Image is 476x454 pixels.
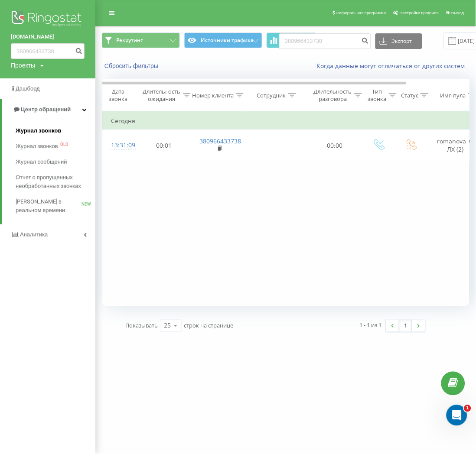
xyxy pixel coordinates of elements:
span: Рекрутинг [116,37,143,44]
div: Имя пула [440,92,466,99]
input: Поиск по номеру [11,43,85,59]
span: Выход [452,10,464,15]
span: Центр обращений [21,106,71,113]
a: Журнал звонковOLD [16,139,95,154]
a: Когда данные могут отличаться от других систем [317,62,469,70]
div: Номер клиента [192,92,234,99]
img: Ringostat logo [11,9,85,30]
div: 1 - 1 из 1 [360,321,382,330]
div: Проекты [11,61,35,70]
span: Журнал сообщений [16,158,67,166]
a: Центр обращений [2,99,95,120]
div: Длительность разговора [314,88,352,103]
div: Сотрудник [257,92,286,99]
a: [DOMAIN_NAME] [11,32,85,41]
span: Отчет о пропущенных необработанных звонках [16,173,91,191]
span: строк на странице [184,322,233,330]
div: Тип звонка [368,88,387,103]
span: Показывать [125,322,158,330]
button: График [267,32,316,48]
span: Аналитика [20,231,48,238]
a: Журнал звонков [16,123,95,139]
span: [PERSON_NAME] в реальном времени [16,198,82,215]
a: 1 [399,320,412,332]
button: Рекрутинг [102,32,180,48]
div: Статус [401,92,418,99]
button: Экспорт [375,33,422,49]
a: 380966433738 [200,137,241,145]
div: Дата звонка [102,88,134,103]
a: [PERSON_NAME] в реальном времениNEW [16,194,95,218]
td: 00:01 [137,130,191,162]
span: Журнал звонков [16,126,61,135]
td: 00:00 [308,130,362,162]
a: Отчет о пропущенных необработанных звонках [16,170,95,194]
span: Настройки профиля [400,10,439,15]
span: 1 [464,405,471,412]
a: Журнал сообщений [16,154,95,170]
span: Реферальная программа [336,10,386,15]
div: 25 [164,321,171,330]
iframe: Intercom live chat [447,405,467,426]
input: Поиск по номеру [279,33,371,49]
div: 13:31:09 [111,137,128,154]
button: Сбросить фильтры [102,62,163,70]
button: Источники трафика [184,32,262,48]
span: Журнал звонков [16,142,58,151]
div: Длительность ожидания [143,88,181,103]
span: Дашборд [16,85,40,92]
